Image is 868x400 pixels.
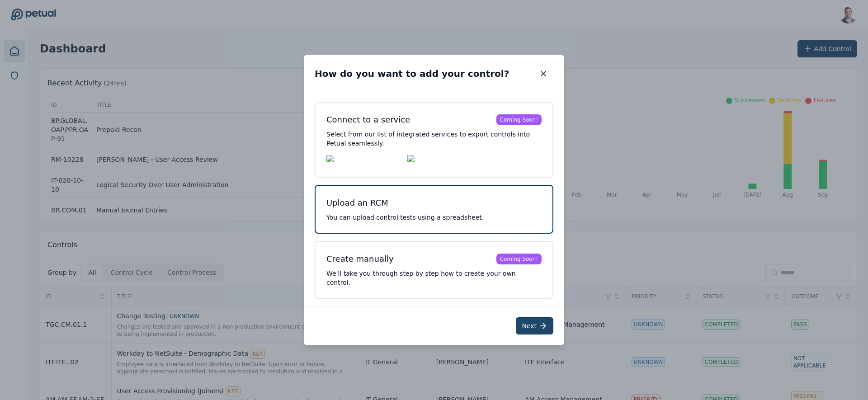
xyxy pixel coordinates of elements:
[326,253,394,265] div: Create manually
[407,155,467,166] img: Workiva
[326,197,388,209] div: Upload an RCM
[326,269,542,287] p: We'll take you through step by step how to create your own control.
[326,130,542,148] p: Select from our list of integrated services to export controls into Petual seamlessly.
[315,185,553,234] button: Upload an RCMYou can upload control tests using a spreadsheet.
[315,241,553,299] button: Create manuallyComing Soon!We'll take you through step by step how to create your own control.
[326,113,410,126] div: Connect to a service
[516,317,553,334] button: Next
[326,155,400,166] img: Auditboard
[326,213,542,222] p: You can upload control tests using a spreadsheet.
[496,254,542,264] div: Coming Soon!
[315,102,553,178] button: Connect to a serviceComing Soon!Select from our list of integrated services to export controls in...
[315,67,509,80] h2: How do you want to add your control?
[496,114,542,125] div: Coming Soon!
